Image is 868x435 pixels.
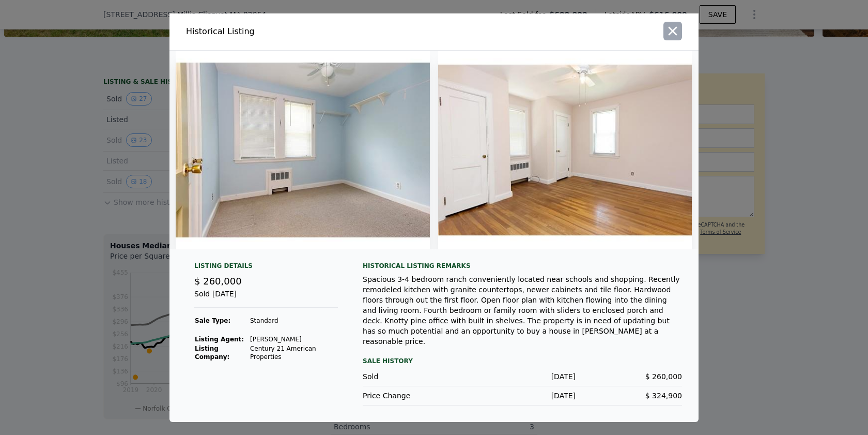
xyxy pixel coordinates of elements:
[363,391,469,401] div: Price Change
[363,371,469,382] div: Sold
[250,344,338,362] td: Century 21 American Properties
[645,392,682,400] span: $ 324,900
[194,276,242,287] span: $ 260,000
[363,274,682,347] div: Spacious 3-4 bedroom ranch conveniently located near schools and shopping. Recently remodeled kit...
[194,262,338,274] div: Listing Details
[645,372,682,381] span: $ 260,000
[469,391,576,401] div: [DATE]
[186,25,430,38] div: Historical Listing
[250,316,338,325] td: Standard
[176,51,430,249] img: Property Img
[469,371,576,382] div: [DATE]
[195,336,244,343] strong: Listing Agent:
[195,345,229,361] strong: Listing Company:
[438,51,692,249] img: Property Img
[195,317,230,324] strong: Sale Type:
[194,289,338,308] div: Sold [DATE]
[250,335,338,344] td: [PERSON_NAME]
[363,355,682,367] div: Sale History
[363,262,682,270] div: Historical Listing remarks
